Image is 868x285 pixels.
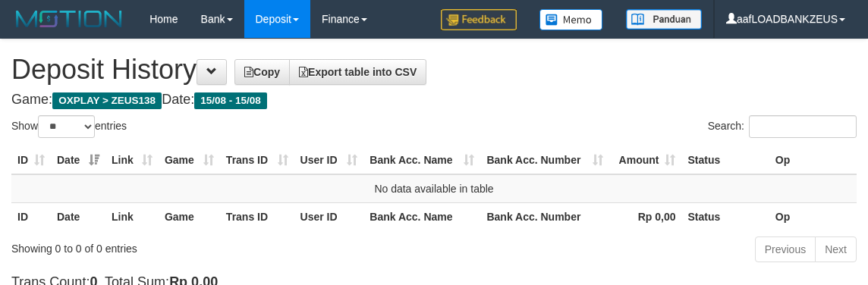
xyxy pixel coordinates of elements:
img: Button%20Memo.svg [539,9,603,30]
th: ID: activate to sort column ascending [11,146,51,174]
input: Search: [749,115,857,138]
th: User ID: activate to sort column ascending [294,146,364,174]
th: Status [681,202,769,230]
span: OXPLAY > ZEUS138 [52,92,162,109]
img: MOTION_logo.png [11,8,127,30]
th: Game [159,202,220,230]
a: Next [815,236,857,262]
h1: Deposit History [11,55,857,85]
select: Showentries [38,115,95,138]
h4: Game: Date: [11,92,857,108]
span: Export table into CSV [299,66,417,78]
th: Bank Acc. Number: activate to sort column ascending [480,146,609,174]
th: User ID [294,202,364,230]
img: panduan.png [626,9,702,30]
label: Search: [708,115,857,138]
th: ID [11,202,51,230]
strong: Rp 0,00 [638,211,676,223]
th: Bank Acc. Number [480,202,609,230]
div: Showing 0 to 0 of 0 entries [11,235,351,256]
th: Link: activate to sort column ascending [105,146,159,174]
th: Bank Acc. Name [363,202,480,230]
th: Amount: activate to sort column ascending [609,146,682,174]
span: Copy [244,66,280,78]
th: Date: activate to sort column ascending [51,146,105,174]
th: Trans ID [220,202,294,230]
th: Bank Acc. Name: activate to sort column ascending [363,146,480,174]
th: Op [769,146,857,174]
a: Previous [755,236,816,262]
span: 15/08 - 15/08 [194,92,267,109]
th: Date [51,202,105,230]
a: Copy [234,59,290,85]
label: Show entries [11,115,127,138]
a: Export table into CSV [289,59,426,85]
th: Status [681,146,769,174]
th: Link [105,202,159,230]
td: No data available in table [11,174,857,203]
th: Game: activate to sort column ascending [159,146,220,174]
th: Op [769,202,857,230]
th: Trans ID: activate to sort column ascending [220,146,294,174]
img: Feedback.jpg [441,9,517,30]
